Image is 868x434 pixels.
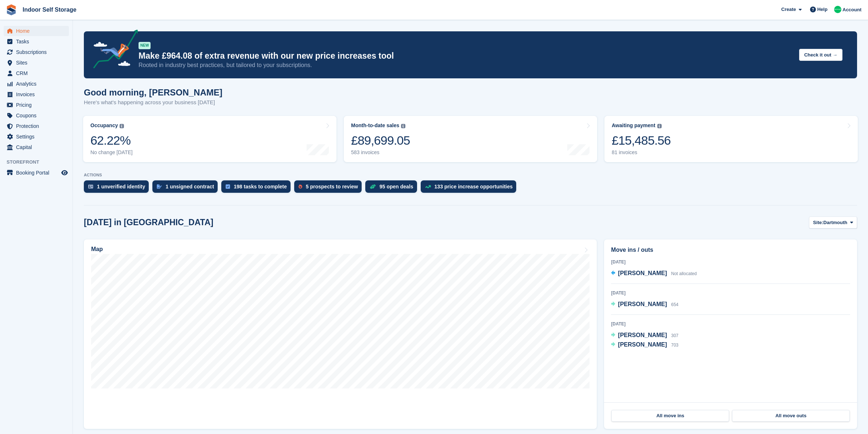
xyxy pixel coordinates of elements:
[618,301,667,307] span: [PERSON_NAME]
[16,58,60,68] span: Sites
[421,180,520,196] a: 133 price increase opportunities
[83,116,336,162] a: Occupancy 62.22% No change [DATE]
[671,302,678,307] span: 654
[834,6,841,13] img: Helen Nicholls
[425,185,431,188] img: price_increase_opportunities-93ffe204e8149a01c8c9dc8f82e8f89637d9d84a8eef4429ea346261dce0b2c0.svg
[370,184,376,189] img: deal-1b604bf984904fb50ccaf53a9ad4b4a5d6e5aea283cecdc64d6e3604feb123c2.svg
[4,168,69,178] a: menu
[671,271,697,276] span: Not allocated
[84,98,222,107] p: Here's what's happening across your business [DATE]
[90,122,118,129] div: Occupancy
[221,180,294,196] a: 198 tasks to complete
[84,87,222,97] h1: Good morning, [PERSON_NAME]
[226,184,230,189] img: task-75834270c22a3079a89374b754ae025e5fb1db73e45f91037f5363f120a921f8.svg
[4,89,69,99] a: menu
[60,168,69,177] a: Preview store
[344,116,597,162] a: Month-to-date sales £89,699.05 583 invoices
[611,300,678,309] a: [PERSON_NAME] 654
[87,30,138,71] img: price-adjustments-announcement-icon-8257ccfd72463d97f412b2fc003d46551f7dbcb40ab6d574587a9cd5c0d94...
[16,168,60,178] span: Booking Portal
[16,121,60,131] span: Protection
[97,184,145,189] div: 1 unverified identity
[234,184,287,189] div: 198 tasks to complete
[84,173,857,177] p: ACTIONS
[817,6,828,13] span: Help
[16,47,60,57] span: Subscriptions
[379,184,413,189] div: 95 open deals
[618,270,667,276] span: [PERSON_NAME]
[139,51,793,61] p: Make £964.08 of extra revenue with our new price increases tool
[306,184,358,189] div: 5 prospects to review
[4,47,69,57] a: menu
[139,42,151,49] div: NEW
[401,124,405,128] img: icon-info-grey-7440780725fd019a000dd9b08b2336e03edf1995a4989e88bcd33f0948082b44.svg
[4,100,69,110] a: menu
[299,184,302,189] img: prospect-51fa495bee0391a8d652442698ab0144808aea92771e9ea1ae160a38d050c398.svg
[120,124,124,128] img: icon-info-grey-7440780725fd019a000dd9b08b2336e03edf1995a4989e88bcd33f0948082b44.svg
[611,259,850,265] div: [DATE]
[4,58,69,68] a: menu
[611,331,678,340] a: [PERSON_NAME] 307
[16,100,60,110] span: Pricing
[4,121,69,131] a: menu
[732,410,850,422] a: All move outs
[799,49,842,61] button: Check it out →
[16,110,60,121] span: Coupons
[611,269,697,278] a: [PERSON_NAME] Not allocated
[7,159,73,166] span: Storefront
[90,133,133,148] div: 62.22%
[813,219,823,226] span: Site:
[612,149,671,156] div: 81 invoices
[351,149,410,156] div: 583 invoices
[604,116,858,162] a: Awaiting payment £15,485.56 81 invoices
[809,216,857,228] button: Site: Dartmouth
[824,219,848,226] span: Dartmouth
[16,68,60,78] span: CRM
[351,133,410,148] div: £89,699.05
[657,124,662,128] img: icon-info-grey-7440780725fd019a000dd9b08b2336e03edf1995a4989e88bcd33f0948082b44.svg
[612,122,655,129] div: Awaiting payment
[611,246,850,254] h2: Move ins / outs
[611,290,850,296] div: [DATE]
[166,184,214,189] div: 1 unsigned contract
[781,6,796,13] span: Create
[4,68,69,78] a: menu
[84,239,597,429] a: Map
[91,246,103,253] h2: Map
[611,321,850,327] div: [DATE]
[611,410,729,422] a: All move ins
[611,340,678,350] a: [PERSON_NAME] 703
[618,332,667,338] span: [PERSON_NAME]
[4,79,69,89] a: menu
[16,142,60,152] span: Capital
[84,180,152,196] a: 1 unverified identity
[671,333,678,338] span: 307
[16,79,60,89] span: Analytics
[20,4,79,16] a: Indoor Self Storage
[365,180,421,196] a: 95 open deals
[16,132,60,142] span: Settings
[16,26,60,36] span: Home
[294,180,365,196] a: 5 prospects to review
[157,184,162,189] img: contract_signature_icon-13c848040528278c33f63329250d36e43548de30e8caae1d1a13099fd9432cc5.svg
[16,89,60,99] span: Invoices
[152,180,221,196] a: 1 unsigned contract
[139,61,793,69] p: Rooted in industry best practices, but tailored to your subscriptions.
[16,36,60,47] span: Tasks
[4,36,69,47] a: menu
[618,341,667,348] span: [PERSON_NAME]
[671,343,678,348] span: 703
[88,184,93,189] img: verify_identity-adf6edd0f0f0b5bbfe63781bf79b02c33cf7c696d77639b501bdc392416b5a36.svg
[612,133,671,148] div: £15,485.56
[90,149,133,156] div: No change [DATE]
[4,110,69,121] a: menu
[4,26,69,36] a: menu
[4,132,69,142] a: menu
[84,218,213,227] h2: [DATE] in [GEOGRAPHIC_DATA]
[842,6,861,13] span: Account
[351,122,399,129] div: Month-to-date sales
[6,4,17,15] img: stora-icon-8386f47178a22dfd0bd8f6a31ec36ba5ce8667c1dd55bd0f319d3a0aa187defe.svg
[4,142,69,152] a: menu
[435,184,513,189] div: 133 price increase opportunities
